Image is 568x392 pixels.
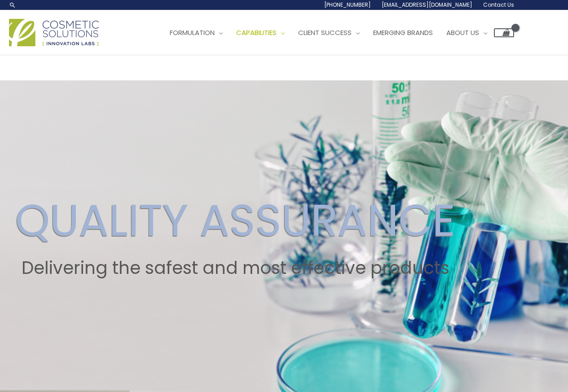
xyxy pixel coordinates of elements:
[366,19,440,46] a: Emerging Brands
[236,28,277,37] span: Capabilities
[156,19,514,46] nav: Site Navigation
[382,1,472,9] span: [EMAIL_ADDRESS][DOMAIN_NAME]
[170,28,215,37] span: Formulation
[440,19,494,46] a: About Us
[15,194,455,247] h2: QUALITY ASSURANCE
[324,1,371,9] span: [PHONE_NUMBER]
[483,1,514,9] span: Contact Us
[163,19,229,46] a: Formulation
[291,19,366,46] a: Client Success
[15,258,455,278] h2: Delivering the safest and most effective products
[9,19,99,46] img: Cosmetic Solutions Logo
[494,28,514,37] a: View Shopping Cart, empty
[298,28,352,37] span: Client Success
[373,28,433,37] span: Emerging Brands
[446,28,479,37] span: About Us
[9,1,16,9] a: Search icon link
[229,19,291,46] a: Capabilities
